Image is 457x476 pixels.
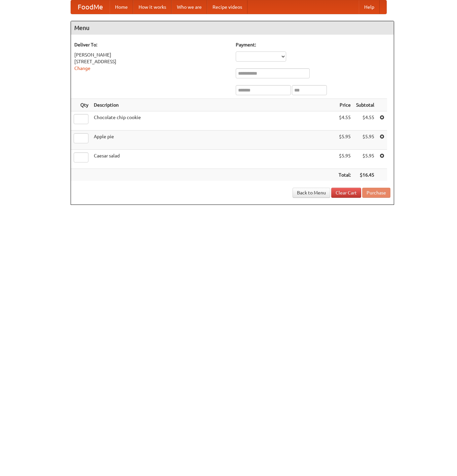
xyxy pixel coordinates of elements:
[110,0,133,14] a: Home
[353,99,377,111] th: Subtotal
[336,131,353,150] td: $5.95
[91,99,336,111] th: Description
[133,0,172,14] a: How it works
[362,188,390,198] button: Purchase
[74,58,229,65] div: [STREET_ADDRESS]
[236,41,390,48] h5: Payment:
[293,188,330,198] a: Back to Menu
[207,0,247,14] a: Recipe videos
[71,99,91,111] th: Qty
[71,21,394,35] h4: Menu
[91,150,336,169] td: Caesar salad
[336,169,353,181] th: Total:
[331,188,361,198] a: Clear Cart
[74,41,229,48] h5: Deliver To:
[353,111,377,131] td: $4.55
[172,0,207,14] a: Who we are
[91,131,336,150] td: Apple pie
[336,99,353,111] th: Price
[74,51,229,58] div: [PERSON_NAME]
[74,66,90,71] a: Change
[353,131,377,150] td: $5.95
[71,0,110,14] a: FoodMe
[336,150,353,169] td: $5.95
[353,169,377,181] th: $16.45
[336,111,353,131] td: $4.55
[91,111,336,131] td: Chocolate chip cookie
[353,150,377,169] td: $5.95
[359,0,380,14] a: Help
